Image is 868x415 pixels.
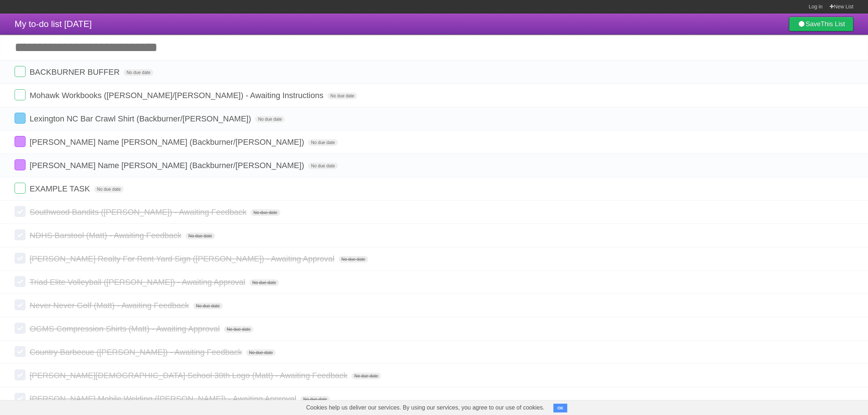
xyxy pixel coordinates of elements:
span: BACKBURNER BUFFER [30,67,121,77]
label: Done [15,276,26,287]
span: EXAMPLE TASK [30,184,92,193]
label: Done [15,229,26,240]
span: No due date [246,349,276,356]
span: No due date [224,326,253,333]
span: Never Never Golf (Matt) - Awaiting Feedback [30,301,191,310]
span: [PERSON_NAME] Mobile Welding ([PERSON_NAME]) - Awaiting Approval [30,394,298,403]
label: Done [15,66,26,77]
span: No due date [300,396,330,403]
label: Done [15,89,26,100]
a: SaveThis List [789,17,853,31]
span: Lexington NC Bar Crawl Shirt (Backburner/[PERSON_NAME]) [30,114,253,123]
label: Done [15,183,26,194]
span: No due date [327,93,357,99]
label: Done [15,136,26,147]
span: Mohawk Workbooks ([PERSON_NAME]/[PERSON_NAME]) - Awaiting Instructions [30,91,325,100]
span: No due date [249,279,279,286]
span: OGMS Compression Shirts (Matt) - Awaiting Approval [30,324,222,333]
span: [PERSON_NAME] Name [PERSON_NAME] (Backburner/[PERSON_NAME]) [30,137,306,147]
span: No due date [250,209,280,216]
span: Country Barbecue ([PERSON_NAME]) - Awaiting Feedback [30,348,244,357]
span: [PERSON_NAME] Realty For Rent Yard Sign ([PERSON_NAME]) - Awaiting Approval [30,254,336,263]
span: NDHS Barstool (Matt) - Awaiting Feedback [30,231,183,240]
span: [PERSON_NAME][DEMOGRAPHIC_DATA] School 30th Logo (Matt) - Awaiting Feedback [30,371,349,380]
label: Done [15,393,26,404]
span: No due date [351,373,381,379]
label: Done [15,253,26,264]
span: No due date [193,303,223,309]
span: Triad Elite Volleyball ([PERSON_NAME]) - Awaiting Approval [30,278,247,287]
b: This List [821,20,845,28]
span: No due date [186,233,215,239]
span: Southwood Bandits ([PERSON_NAME]) - Awaiting Feedback [30,207,248,217]
span: No due date [124,69,153,76]
label: Done [15,113,26,124]
label: Done [15,159,26,170]
span: My to-do list [DATE] [15,19,92,29]
label: Done [15,369,26,380]
label: Done [15,299,26,310]
label: Done [15,346,26,357]
span: No due date [94,186,124,193]
span: No due date [339,256,368,263]
span: Cookies help us deliver our services. By using our services, you agree to our use of cookies. [299,400,552,415]
span: No due date [308,163,338,169]
label: Done [15,206,26,217]
span: No due date [255,116,285,123]
label: Done [15,323,26,334]
button: OK [553,404,568,412]
span: No due date [308,139,338,146]
span: [PERSON_NAME] Name [PERSON_NAME] (Backburner/[PERSON_NAME]) [30,161,306,170]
